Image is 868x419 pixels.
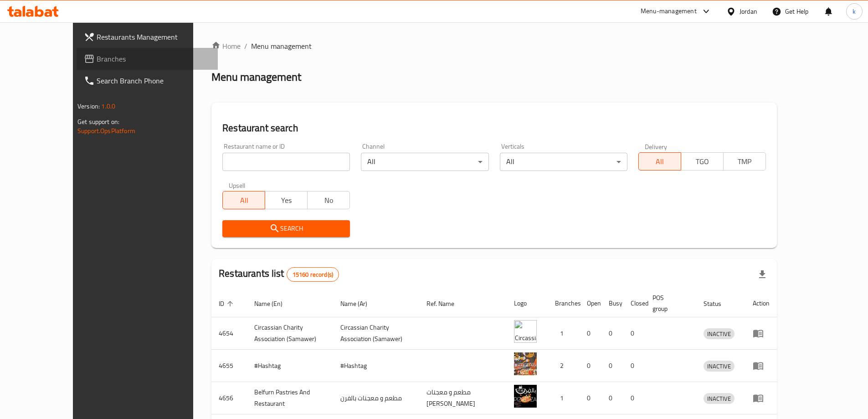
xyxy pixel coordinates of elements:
[580,350,601,382] td: 0
[638,152,681,171] button: All
[548,382,580,414] td: 1
[419,382,507,414] td: مطعم و معجنات [PERSON_NAME]
[753,393,770,403] div: Menu
[580,382,601,414] td: 0
[514,352,537,375] img: #Hashtag
[287,270,339,279] span: 15160 record(s)
[704,329,734,339] span: INACTIVE
[77,125,135,137] a: Support.OpsPlatform
[751,264,773,285] div: Export file
[211,70,301,84] h2: Menu management
[681,152,724,171] button: TGO
[507,290,548,317] th: Logo
[548,290,580,317] th: Branches
[753,360,770,371] div: Menu
[219,298,236,309] span: ID
[211,41,777,52] nav: breadcrumb
[500,153,627,171] div: All
[641,6,697,17] div: Menu-management
[601,350,623,382] td: 0
[229,182,246,188] label: Upsell
[601,317,623,350] td: 0
[623,317,645,350] td: 0
[226,194,262,207] span: All
[222,153,350,171] input: Search for restaurant name or ID..
[727,155,762,168] span: TMP
[77,116,119,128] span: Get support on:
[230,223,343,234] span: Search
[361,153,488,171] div: All
[251,41,312,52] span: Menu management
[704,361,734,372] span: INACTIVE
[247,382,333,414] td: Belfurn Pastries And Restaurant
[514,385,537,408] img: Belfurn Pastries And Restaurant
[287,267,339,282] div: Total records count
[704,328,734,339] div: INACTIVE
[265,191,308,209] button: Yes
[753,328,770,339] div: Menu
[426,298,466,309] span: Ref. Name
[97,75,211,86] span: Search Branch Phone
[704,393,734,404] div: INACTIVE
[101,100,115,112] span: 1.0.0
[580,317,601,350] td: 0
[244,41,247,52] li: /
[548,350,580,382] td: 2
[77,26,218,48] a: Restaurants Management
[623,382,645,414] td: 0
[254,298,294,309] span: Name (En)
[745,290,777,317] th: Action
[723,152,766,171] button: TMP
[601,382,623,414] td: 0
[222,220,350,237] button: Search
[247,350,333,382] td: #Hashtag
[77,70,218,92] a: Search Branch Phone
[219,267,339,282] h2: Restaurants list
[97,53,211,64] span: Branches
[247,317,333,350] td: ​Circassian ​Charity ​Association​ (Samawer)
[211,382,247,414] td: 4656
[222,191,265,209] button: All
[340,298,379,309] span: Name (Ar)
[514,320,537,343] img: ​Circassian ​Charity ​Association​ (Samawer)
[333,350,419,382] td: #Hashtag
[269,194,304,207] span: Yes
[652,292,685,314] span: POS group
[685,155,720,168] span: TGO
[740,6,757,16] div: Jordan
[580,290,601,317] th: Open
[77,100,100,112] span: Version:
[77,48,218,70] a: Branches
[623,350,645,382] td: 0
[97,31,211,42] span: Restaurants Management
[311,194,346,207] span: No
[211,41,241,52] a: Home
[623,290,645,317] th: Closed
[704,393,734,404] span: INACTIVE
[853,6,856,16] span: k
[211,317,247,350] td: 4654
[333,317,419,350] td: ​Circassian ​Charity ​Association​ (Samawer)
[333,382,419,414] td: مطعم و معجنات بالفرن
[548,317,580,350] td: 1
[211,350,247,382] td: 4655
[222,121,766,135] h2: Restaurant search
[307,191,350,209] button: No
[704,298,733,309] span: Status
[645,143,668,150] label: Delivery
[642,155,678,168] span: All
[601,290,623,317] th: Busy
